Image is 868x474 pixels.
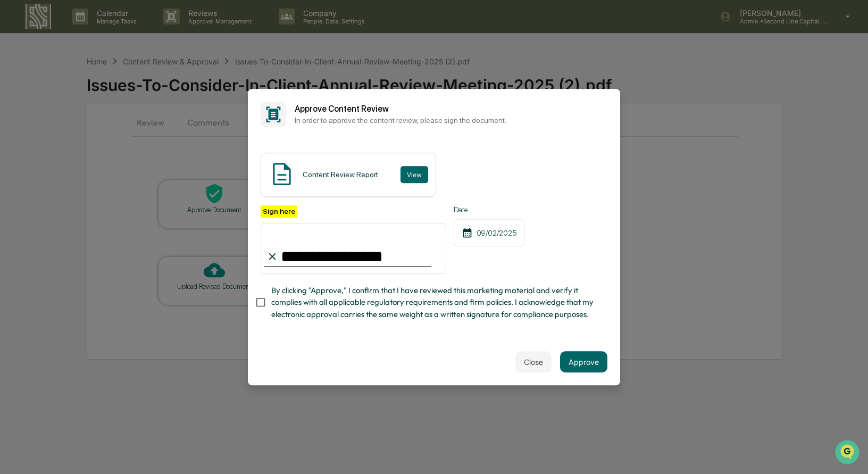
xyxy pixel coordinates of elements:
[11,135,19,143] div: 🖐️
[6,129,73,148] a: 🖐️Preclearance
[295,104,607,114] h2: Approve Content Review
[88,134,132,144] span: Attestations
[11,22,194,39] p: How can we help?
[400,166,428,183] button: View
[454,205,524,214] label: Date
[11,81,30,100] img: 1746055101610-c473b297-6a78-478c-a979-82029cc54cd1
[303,170,378,179] div: Content Review Report
[36,92,139,100] div: We're offline, we'll be back soon
[834,439,863,468] iframe: Open customer support
[75,179,129,188] a: Powered byPylon
[454,219,524,246] div: 09/02/2025
[271,285,599,320] span: By clicking "Approve," I confirm that I have reviewed this marketing material and verify it compl...
[11,155,19,163] div: 🔎
[261,205,297,218] label: Sign here
[77,135,86,143] div: 🗄️
[181,84,194,97] button: Start new chat
[560,351,607,372] button: Approve
[295,116,607,124] p: In order to approve the content review, please sign the document.
[6,149,71,169] a: 🔎Data Lookup
[515,351,552,372] button: Close
[106,180,129,188] span: Pylon
[73,129,136,148] a: 🗄️Attestations
[36,81,174,92] div: Start new chat
[269,161,295,187] img: Document Icon
[21,134,69,144] span: Preclearance
[21,154,67,164] span: Data Lookup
